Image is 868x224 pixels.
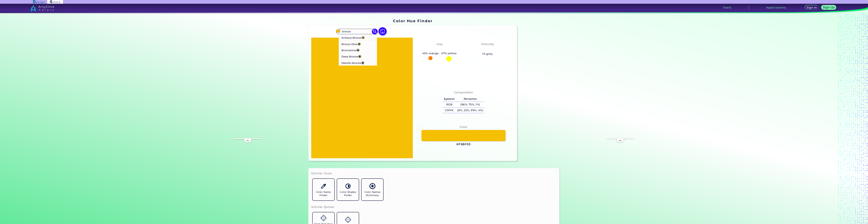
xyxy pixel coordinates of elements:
[482,52,493,56] h5: 1% grey
[338,190,357,197] h5: Color Shades Finder
[443,108,456,113] h5: CMYK
[358,54,361,58] span: ◉
[518,17,561,162] iframe: Advertisement
[454,90,473,95] h4: Composition
[363,190,382,197] h5: Color Names Dictionary
[437,42,442,47] h4: Hue
[336,177,360,202] a: Color Shades Finder
[341,29,372,34] input: type color..
[341,47,360,53] p: Bronzetone
[345,183,351,189] img: icon_color_shades.svg
[443,96,456,102] h5: System
[824,6,834,9] h5: Sign Up
[372,29,378,35] img: icon search
[311,177,336,202] a: Color Name Finder
[806,5,818,10] a: Sign In
[723,6,731,9] h3: Tools
[361,60,364,65] span: ◉
[356,48,360,52] span: ◉
[456,108,484,113] h5: (0%, 22%, 99%, 4%)
[341,34,365,40] p: Antique Bronze
[807,6,816,9] h5: Sign In
[393,18,432,23] h1: Color Hue Finder
[314,190,333,197] h5: Color Name Finder
[822,5,836,10] a: Sign Up
[358,41,361,46] span: ◉
[456,102,484,107] h5: (96%, 75%, 1%)
[341,40,361,47] p: Bronze Olive
[321,183,327,189] img: icon_color_name_finder.svg
[311,205,334,209] h3: Similar Quizes
[766,6,786,9] h3: Applications
[341,53,361,59] p: Deep Bronze
[421,51,440,56] h5: 43% orange
[33,0,44,4] img: ArtyClick Design logo
[361,35,365,39] span: ◉
[440,51,458,56] h5: 57% yellow
[427,47,453,51] h3: Orange-Yellow
[456,142,471,146] h3: #F5BF03
[607,36,634,138] iframe: Advertisement
[443,102,456,107] h5: RGB
[311,171,332,176] h3: Similar Tools
[378,27,387,35] img: icon picture
[234,36,261,138] iframe: Advertisement
[481,42,494,47] h4: Intensity
[360,177,385,202] a: Color Names Dictionary
[30,5,54,11] img: logo_artyclick_colors_white.svg
[456,96,484,102] h5: Percents
[341,59,364,66] p: Metallic Bronze
[480,47,495,51] h3: Vibrant
[460,125,467,129] h4: Color
[321,215,327,221] img: icon_game.svg
[345,217,351,223] img: icon_game.svg
[369,183,375,189] img: icon_color_names_dictionary.svg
